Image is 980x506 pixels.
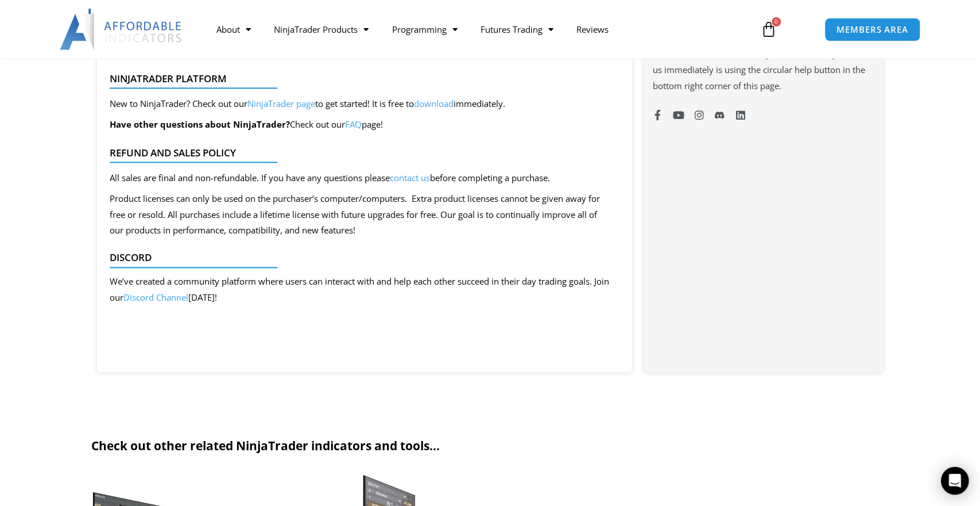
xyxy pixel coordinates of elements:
[430,172,550,183] span: before completing a purchase.
[345,118,362,130] a: FAQ
[205,16,747,43] nav: Menu
[205,16,262,43] a: About
[836,25,908,34] span: MEMBERS AREA
[468,16,564,43] a: Futures Trading
[110,118,290,130] b: Have other questions about NinjaTrader?
[110,252,611,263] h4: Discord
[564,16,619,43] a: Reviews
[247,98,315,109] a: NinjaTrader page
[772,17,781,26] span: 0
[652,46,874,94] p: We would love to hear from you! The best way to reach us immediately is using the circular help b...
[110,172,390,183] span: All sales are final and non-refundable. If you have any questions please
[380,16,468,43] a: Programming
[60,9,183,50] img: LogoAI | Affordable Indicators – NinjaTrader
[824,18,920,41] a: MEMBERS AREA
[743,13,794,46] a: 0
[110,96,505,112] p: New to NinjaTrader? Check out our to get started! It is free to immediately.
[941,467,969,494] div: Open Intercom Messenger
[110,117,505,133] p: Check out our page!
[414,98,454,109] a: download
[262,16,380,43] a: NinjaTrader Products
[110,193,600,236] span: Product licenses can only be used on the purchaser’s computer/computers. Extra product licenses c...
[110,275,609,303] span: We’ve created a community platform where users can interact with and help each other succeed in t...
[110,147,611,159] h4: Refund and Sales Policy
[390,172,430,183] a: contact us
[123,292,188,303] a: Discord Channel
[110,73,611,85] h4: NinjaTrader Platform
[91,438,889,454] h2: Check out other related NinjaTrader indicators and tools...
